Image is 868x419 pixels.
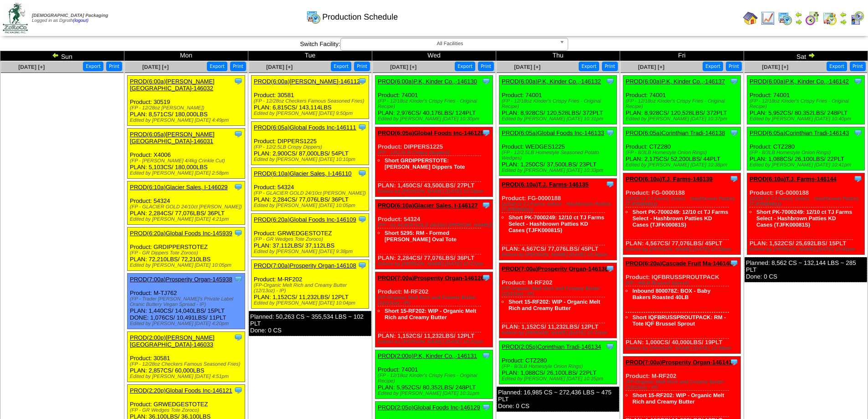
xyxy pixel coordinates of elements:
[130,250,245,256] div: (FP - GR Dippers Tote Zoroco)
[623,76,741,124] div: Product: 74001 PLAN: 8,928CS / 120,528LBS / 372PLT
[130,118,245,123] div: Edited by [PERSON_NAME] [DATE] 4:49pm
[252,122,369,165] div: Product: DIPPERS1225 PLAN: 2,900CS / 87,000LBS / 54PLT
[482,201,491,210] img: Tooltip
[252,260,369,309] div: Product: M-RF202 PLAN: 1,152CS / 11,232LBS / 12PLT
[478,62,494,71] button: Print
[354,62,370,71] button: Print
[762,64,788,70] a: [DATE] [+]
[378,129,484,136] a: PROD(6:05a)Global Foods Inc-146128
[626,98,740,109] div: (FP - 12/18oz Kinder's Crispy Fries - Original Recipe)
[130,387,232,394] a: PROD(2:20p)Global Foods Inc-146121
[750,196,864,207] div: (12/10 ct TJ Farms Select - Hashbrown Patties (TJFR00081))
[626,162,740,168] div: Edited by [PERSON_NAME] [DATE] 10:38pm
[254,249,369,254] div: Edited by [PERSON_NAME] [DATE] 9:38pm
[808,52,815,59] img: arrowright.gif
[579,62,599,71] button: Export
[499,127,617,176] div: Product: WEDGES1225 PLAN: 1,250CS / 37,500LBS / 23PLT
[3,3,28,33] img: zoroco-logo-small.webp
[747,173,865,255] div: Product: FG-0000188 PLAN: 1,522CS / 25,692LBS / 15PLT
[375,127,493,197] div: Product: DIPPERS1225 PLAN: 1,450CS / 43,500LBS / 27PLT
[249,311,371,336] div: Planned: 50,263 CS ~ 355,534 LBS ~ 102 PLT Done: 0 CS
[502,343,601,350] a: PROD(2:05p)Corinthian Tradi-146134
[254,216,356,223] a: PROD(6:20a)Global Foods Inc-146109
[128,228,245,271] div: Product: GRDIPPERSTOTEZ PLAN: 72,210LBS / 72,210LBS
[375,76,493,124] div: Product: 74001 PLAN: 2,976CS / 40,176LBS / 124PLT
[375,350,493,399] div: Product: 74001 PLAN: 5,952CS / 80,352LBS / 248PLT
[632,209,728,228] a: Short PK-7000249: 12/10 ct TJ Farms Select - Hashbrown Patties KD Cases (TJFK00081S)
[455,62,475,71] button: Export
[626,116,740,122] div: Edited by [PERSON_NAME] [DATE] 10:37pm
[502,202,616,212] div: (12/10 ct TJ Farms Select - Hashbrown Patties (TJFR00081))
[254,191,369,196] div: (FP - GLACIER GOLD 24/10ct [PERSON_NAME])
[729,128,739,137] img: Tooltip
[378,222,493,228] div: (FP - GLACIER GOLD 24/10ct [PERSON_NAME])
[385,230,457,243] a: Short 5295: RM - Formed [PERSON_NAME] Oval Tote
[502,376,616,382] div: Edited by [PERSON_NAME] [DATE] 10:35pm
[626,150,740,155] div: (FP - 8/3LB Homestyle Onion Rings)
[128,76,245,126] div: Product: 30519 PLAN: 8,571CS / 180,000LBS
[32,13,108,23] span: Logged in as Dgroth
[130,171,245,176] div: Edited by [PERSON_NAME] [DATE] 2:58pm
[378,274,484,281] a: PROD(7:00a)Prosperity Organ-146126
[729,77,739,86] img: Tooltip
[482,128,491,137] img: Tooltip
[130,296,245,307] div: (FP - Trader [PERSON_NAME]'s Private Label Oranic Buttery Vegan Spread - IP)
[18,64,45,70] a: [DATE] [+]
[626,78,725,85] a: PROD(6:00a)P.K, Kinder Co.,-146137
[385,308,476,321] a: Short 15-RF202: WIP - Organic Melt Rich and Creamy Butter
[750,116,864,122] div: Edited by [PERSON_NAME] [DATE] 10:40pm
[626,359,732,366] a: PROD(7:00a)Prosperity Organ-146141
[744,51,868,61] td: Sat
[499,263,617,338] div: Product: M-RF202 PLAN: 1,152CS / 11,232LBS / 12PLT
[378,189,493,194] div: Edited by [PERSON_NAME] [DATE] 10:28pm
[375,272,493,347] div: Product: M-RF202 PLAN: 1,152CS / 11,232LBS / 12PLT
[606,128,615,137] img: Tooltip
[128,274,245,329] div: Product: M-TJ762 PLAN: 1,440CS / 14,040LBS / 15PLT DONE: 1,076CS / 10,491LBS / 11PLT
[130,263,245,268] div: Edited by [PERSON_NAME] [DATE] 10:05pm
[626,176,713,182] a: PROD(6:10a)T.J. Farms-146139
[482,77,491,86] img: Tooltip
[378,261,493,267] div: Edited by [PERSON_NAME] [DATE] 10:27pm
[853,128,863,137] img: Tooltip
[482,351,491,360] img: Tooltip
[266,64,293,70] span: [DATE] [+]
[623,173,741,255] div: Product: FG-0000188 PLAN: 4,567CS / 77,076LBS / 45PLT
[620,51,744,61] td: Fri
[502,265,608,272] a: PROD(7:00a)Prosperity Organ-146136
[632,288,710,300] a: Inbound 800078Z: BOX - Baby Bakers Roasted 40LB
[254,237,369,242] div: (FP - GR Wedges Tote Zoroco)
[760,11,775,26] img: line_graph.gif
[358,215,367,224] img: Tooltip
[840,18,847,26] img: arrowright.gif
[83,62,103,71] button: Export
[378,391,493,396] div: Edited by [PERSON_NAME] [DATE] 10:31pm
[514,64,540,70] span: [DATE] [+]
[32,13,108,18] span: [DEMOGRAPHIC_DATA] Packaging
[378,295,493,306] div: (FP-Organic Melt Rich and Creamy Butter (12/13oz) - IP)
[606,77,615,86] img: Tooltip
[502,98,616,109] div: (FP - 12/18oz Kinder's Crispy Fries - Original Recipe)
[626,379,740,390] div: (FP-Organic Melt Rich and Creamy Butter (12/13oz) - IP)
[805,11,820,26] img: calendarblend.gif
[508,214,604,233] a: Short PK-7000249: 12/10 ct TJ Farms Select - Hashbrown Patties KD Cases (TJFK00081S)
[128,129,245,179] div: Product: X4006 PLAN: 5,103CS / 180,000LBS
[502,129,604,136] a: PROD(6:05a)Global Foods Inc-146133
[130,374,245,379] div: Edited by [PERSON_NAME] [DATE] 4:51pm
[130,276,232,283] a: PROD(7:00a)Prosperity Organ-145938
[850,11,864,26] img: calendarcustomer.gif
[124,51,248,61] td: Mon
[254,262,356,269] a: PROD(7:00a)Prosperity Organ-146108
[378,116,493,122] div: Edited by [PERSON_NAME] [DATE] 10:30pm
[827,62,847,71] button: Export
[482,273,491,282] img: Tooltip
[606,180,615,189] img: Tooltip
[756,209,852,228] a: Short PK-7000249: 12/10 ct TJ Farms Select - Hashbrown Patties KD Cases (TJFK00081S)
[128,332,245,382] div: Product: 30581 PLAN: 2,857CS / 60,000LBS
[390,64,416,70] span: [DATE] [+]
[142,64,169,70] a: [DATE] [+]
[378,373,493,384] div: (FP - 12/18oz Kinder's Crispy Fries - Original Recipe)
[638,64,664,70] span: [DATE] [+]
[499,341,617,384] div: Product: CTZ280 PLAN: 1,088CS / 26,100LBS / 22PLT
[729,357,739,367] img: Tooltip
